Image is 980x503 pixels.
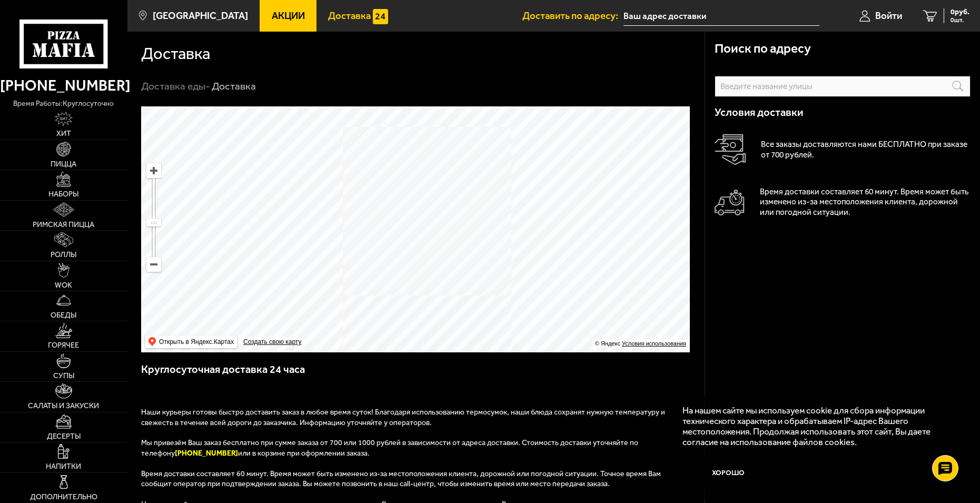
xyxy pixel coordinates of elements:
[48,342,79,349] span: Горячее
[51,251,76,259] span: Роллы
[522,11,623,21] span: Доставить по адресу:
[30,494,97,501] span: Дополнительно
[46,463,81,470] span: Напитки
[47,433,81,440] span: Десерты
[715,42,811,55] h3: Поиск по адресу
[51,161,76,168] span: Пицца
[623,6,819,26] input: Ваш адрес доставки
[153,11,248,21] span: [GEOGRAPHIC_DATA]
[141,408,665,427] span: Наши курьеры готовы быстро доставить заказ в любое время суток! Благодаря использованию термосумо...
[51,312,76,319] span: Обеды
[145,336,237,348] ymaps: Открыть в Яндекс.Картах
[951,17,969,23] span: 0 шт.
[56,130,71,137] span: Хит
[328,11,371,21] span: Доставка
[715,134,746,165] img: Оплата доставки
[682,457,774,488] button: Хорошо
[241,338,303,346] a: Создать свою карту
[141,362,690,387] h3: Круглосуточная доставка 24 часа
[141,80,210,92] a: Доставка еды-
[141,438,638,457] span: Мы привезём Ваш заказ бесплатно при сумме заказа от 700 или 1000 рублей в зависимости от адреса д...
[595,340,620,347] ymaps: © Яндекс
[760,187,971,218] p: Время доставки составляет 60 минут. Время может быть изменено из-за местоположения клиента, дорож...
[53,372,74,380] span: Супы
[159,336,234,348] ymaps: Открыть в Яндекс.Картах
[715,107,971,117] h3: Условия доставки
[715,76,971,97] input: Введите название улицы
[48,191,78,198] span: Наборы
[175,449,238,458] b: [PHONE_NUMBER]
[622,340,686,347] a: Условия использования
[141,45,210,62] h1: Доставка
[951,8,969,16] span: 0 руб.
[715,190,745,215] img: Автомобиль доставки
[682,405,950,447] p: На нашем сайте мы используем cookie для сбора информации технического характера и обрабатываем IP...
[55,282,72,289] span: WOK
[761,140,971,160] p: Все заказы доставляются нами БЕСПЛАТНО при заказе от 700 рублей.
[272,11,305,21] span: Акции
[33,221,94,229] span: Римская пицца
[141,469,661,488] span: Время доставки составляет 60 минут. Время может быть изменено из-за местоположения клиента, дорож...
[28,402,99,410] span: Салаты и закуски
[373,9,388,24] img: 15daf4d41897b9f0e9f617042186c801.svg
[212,80,256,93] div: Доставка
[875,11,902,21] span: Войти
